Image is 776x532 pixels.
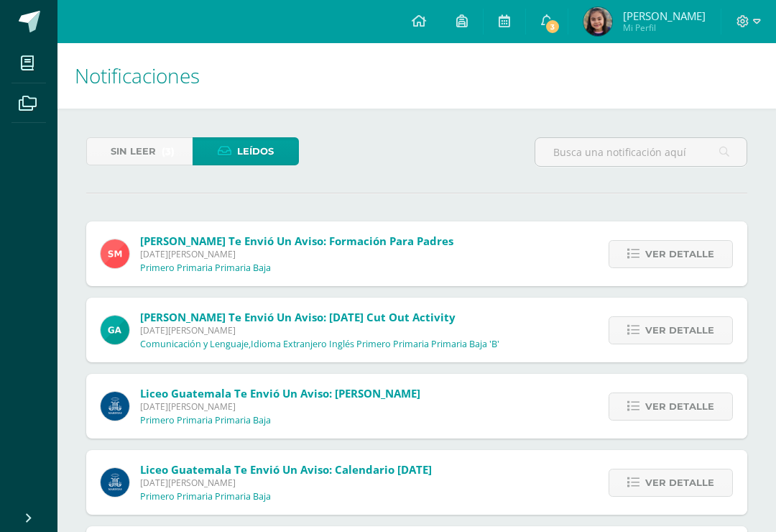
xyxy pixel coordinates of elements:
span: Sin leer [111,138,156,165]
img: b41cd0bd7c5dca2e84b8bd7996f0ae72.png [101,468,129,497]
span: (3) [162,138,175,165]
span: 3 [545,19,560,35]
span: Ver detalle [645,241,714,267]
a: Leídos [193,137,299,165]
img: a4c9654d905a1a01dc2161da199b9124.png [101,239,129,268]
span: Leídos [237,138,274,165]
span: [DATE][PERSON_NAME] [140,324,499,336]
span: [PERSON_NAME] [623,9,706,23]
input: Busca una notificación aquí [535,138,747,166]
span: Mi Perfil [623,22,706,34]
span: Liceo Guatemala te envió un aviso: [PERSON_NAME] [140,386,420,400]
p: Primero Primaria Primaria Baja [140,262,271,274]
span: Liceo Guatemala te envió un aviso: Calendario [DATE] [140,462,432,477]
img: 66fcbb6655b4248a10f3779e95e2956b.png [101,316,129,344]
p: Primero Primaria Primaria Baja [140,491,271,503]
span: [DATE][PERSON_NAME] [140,400,420,413]
span: [PERSON_NAME] te envió un aviso: [DATE] cut out activity [140,310,456,324]
span: Ver detalle [645,393,714,420]
span: [PERSON_NAME] te envió un aviso: Formación para padres [140,234,453,248]
img: b41cd0bd7c5dca2e84b8bd7996f0ae72.png [101,392,129,421]
span: Notificaciones [75,62,200,89]
p: Comunicación y Lenguaje,Idioma Extranjero Inglés Primero Primaria Primaria Baja 'B' [140,339,499,350]
p: Primero Primaria Primaria Baja [140,415,271,426]
span: [DATE][PERSON_NAME] [140,248,453,260]
span: [DATE][PERSON_NAME] [140,477,432,489]
a: Sin leer(3) [86,137,193,165]
span: Ver detalle [645,469,714,496]
img: c775add7dc6792c23dd87ebccd1d30af.png [583,7,612,36]
span: Ver detalle [645,317,714,344]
